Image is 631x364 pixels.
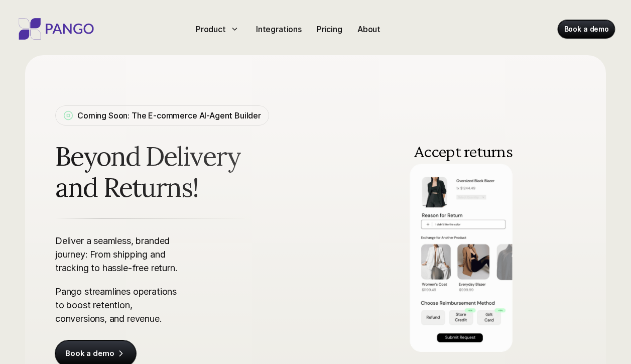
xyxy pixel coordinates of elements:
p: Book a demo [564,24,609,34]
p: Pricing [317,23,342,35]
a: Book a demo [558,20,615,38]
h3: Accept returns [368,142,558,160]
iframe: Intercom live chat [597,330,621,354]
p: Deliver a seamless, branded journey: From shipping and tracking to hassle-free return. [55,234,207,275]
button: Next [551,228,566,244]
img: Pango return management having Branded return portal embedded in the e-commerce company to handle... [346,119,576,352]
button: Previous [356,228,371,244]
p: Pango streamlines operations to boost retention, conversions, and revenue. [55,285,207,325]
img: Back Arrow [356,228,371,244]
a: Pricing [313,21,346,37]
img: Next Arrow [551,228,566,244]
span: Beyond Delivery and Returns! [55,141,308,203]
p: Integrations [256,23,302,35]
p: Product [196,23,226,35]
p: Coming Soon: The E-commerce AI-Agent Builder [77,109,261,122]
p: Book a demo [65,348,114,358]
p: About [357,23,381,35]
a: Integrations [252,21,306,37]
a: About [353,21,385,37]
